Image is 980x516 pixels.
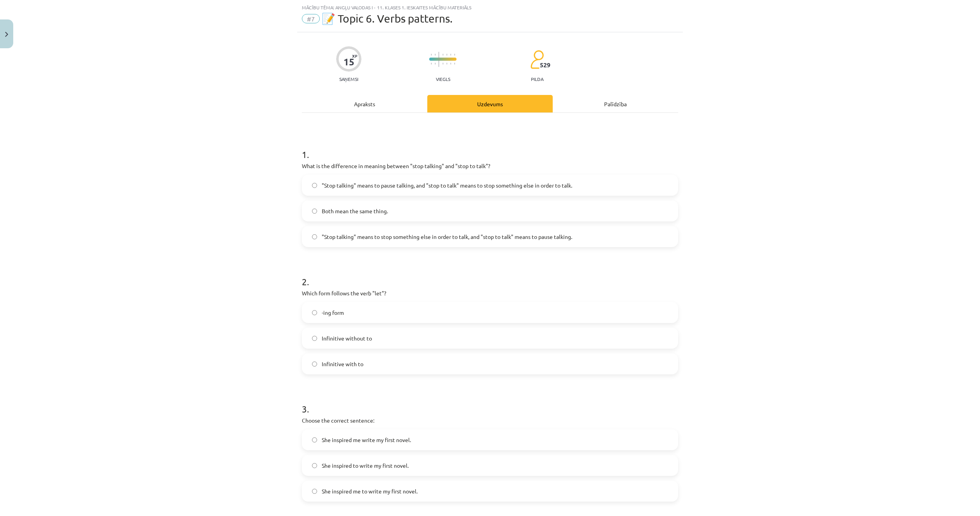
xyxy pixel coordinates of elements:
[442,63,443,65] img: icon-short-line-57e1e144782c952c97e751825c79c345078a6d821885a25fce030b3d8c18986b.svg
[435,54,435,56] img: icon-short-line-57e1e144782c952c97e751825c79c345078a6d821885a25fce030b3d8c18986b.svg
[302,289,678,297] p: Which form follows the verb "let"?
[322,181,572,190] span: "Stop talking" means to pause talking, and "stop to talk" means to stop something else in order t...
[322,360,363,368] span: Infinitive with to
[442,54,443,56] img: icon-short-line-57e1e144782c952c97e751825c79c345078a6d821885a25fce030b3d8c18986b.svg
[302,95,427,112] div: Apraksts
[322,436,411,444] span: She inspired me write my first novel.
[446,54,447,56] img: icon-short-line-57e1e144782c952c97e751825c79c345078a6d821885a25fce030b3d8c18986b.svg
[322,207,388,215] span: Both mean the same thing.
[431,54,432,56] img: icon-short-line-57e1e144782c952c97e751825c79c345078a6d821885a25fce030b3d8c18986b.svg
[344,56,354,67] div: 15
[352,54,357,58] span: XP
[302,263,678,287] h1: 2 .
[312,437,317,442] input: She inspired me write my first novel.
[530,50,544,69] img: students-c634bb4e5e11cddfef0936a35e636f08e4e9abd3cc4e673bd6f9a4125e45ecb1.svg
[322,462,409,470] span: She inspired to write my first novel.
[322,487,418,495] span: She inspired me to write my first novel.
[427,95,553,112] div: Uzdevums
[531,76,543,82] p: pilda
[322,233,572,241] span: "Stop talking" means to stop something else in order to talk, and "stop to talk" means to pause t...
[439,52,439,67] img: icon-long-line-d9ea69661e0d244f92f715978eff75569469978d946b2353a9bb055b3ed8787d.svg
[322,309,344,317] span: -ing form
[312,489,317,494] input: She inspired me to write my first novel.
[302,162,678,170] p: What is the difference in meaning between "stop talking" and "stop to talk"?
[312,183,317,188] input: "Stop talking" means to pause talking, and "stop to talk" means to stop something else in order t...
[322,12,453,25] span: 📝 Topic 6. Verbs patterns.
[322,334,372,342] span: Infinitive without to
[454,54,455,56] img: icon-short-line-57e1e144782c952c97e751825c79c345078a6d821885a25fce030b3d8c18986b.svg
[312,209,317,214] input: Both mean the same thing.
[553,95,678,112] div: Palīdzība
[540,61,550,68] span: 529
[312,463,317,468] input: She inspired to write my first novel.
[312,362,317,367] input: Infinitive with to
[5,32,8,37] img: icon-close-lesson-0947bae3869378f0d4975bcd49f059093ad1ed9edebbc8119c70593378902aed.svg
[450,54,451,56] img: icon-short-line-57e1e144782c952c97e751825c79c345078a6d821885a25fce030b3d8c18986b.svg
[302,5,678,10] div: Mācību tēma: Angļu valodas i - 11. klases 1. ieskaites mācību materiāls
[431,63,432,65] img: icon-short-line-57e1e144782c952c97e751825c79c345078a6d821885a25fce030b3d8c18986b.svg
[302,135,678,160] h1: 1 .
[446,63,447,65] img: icon-short-line-57e1e144782c952c97e751825c79c345078a6d821885a25fce030b3d8c18986b.svg
[336,76,361,82] p: Saņemsi
[312,234,317,239] input: "Stop talking" means to stop something else in order to talk, and "stop to talk" means to pause t...
[302,14,320,23] span: #7
[312,310,317,315] input: -ing form
[450,63,451,65] img: icon-short-line-57e1e144782c952c97e751825c79c345078a6d821885a25fce030b3d8c18986b.svg
[436,76,450,82] p: Viegls
[302,390,678,414] h1: 3 .
[454,63,455,65] img: icon-short-line-57e1e144782c952c97e751825c79c345078a6d821885a25fce030b3d8c18986b.svg
[312,336,317,341] input: Infinitive without to
[435,63,435,65] img: icon-short-line-57e1e144782c952c97e751825c79c345078a6d821885a25fce030b3d8c18986b.svg
[302,416,678,425] p: Choose the correct sentence:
